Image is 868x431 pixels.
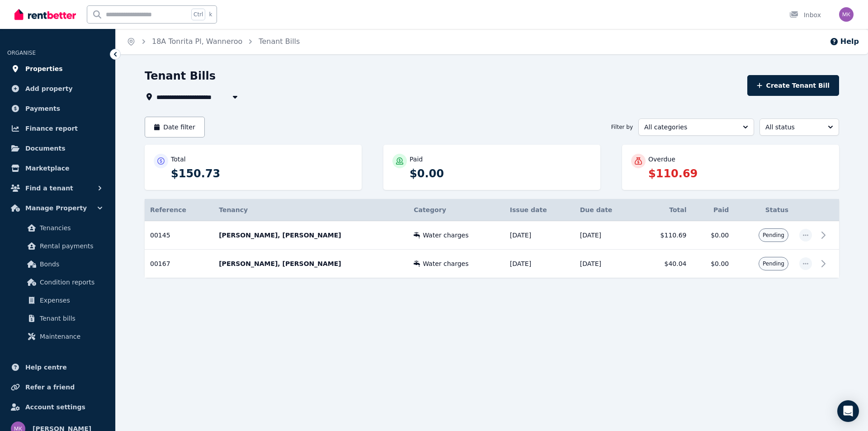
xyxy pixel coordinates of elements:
[7,159,108,177] a: Marketplace
[7,50,36,56] span: ORGANISE
[259,37,300,46] a: Tenant Bills
[25,203,87,213] span: Manage Property
[648,155,675,164] p: Overdue
[171,155,186,164] p: Total
[11,273,104,291] a: Condition reports
[25,163,69,174] span: Marketplace
[837,400,859,422] div: Open Intercom Messenger
[7,179,108,197] button: Find a tenant
[40,313,101,324] span: Tenant bills
[145,117,205,137] button: Date filter
[575,199,638,221] th: Due date
[7,139,108,157] a: Documents
[219,259,403,268] p: [PERSON_NAME], [PERSON_NAME]
[25,103,60,114] span: Payments
[759,118,839,136] button: All status
[25,83,73,94] span: Add property
[191,9,205,20] span: Ctrl
[14,8,76,21] img: RentBetter
[40,331,101,342] span: Maintenance
[7,358,108,376] a: Help centre
[40,241,101,251] span: Rental payments
[648,166,830,181] p: $110.69
[40,277,101,288] span: Condition reports
[763,260,784,267] span: Pending
[150,260,170,267] span: 00167
[638,118,754,136] button: All categories
[11,255,104,273] a: Bonds
[505,221,575,250] td: [DATE]
[638,250,692,278] td: $40.04
[839,7,854,22] img: Marko Kruger
[25,123,78,134] span: Finance report
[644,123,736,132] span: All categories
[25,402,85,412] span: Account settings
[734,199,794,221] th: Status
[410,155,423,164] p: Paid
[830,36,859,47] button: Help
[145,69,216,83] h1: Tenant Bills
[789,10,821,19] div: Inbox
[505,199,575,221] th: Issue date
[152,37,242,46] a: 18A Tonrita Pl, Wanneroo
[505,250,575,278] td: [DATE]
[747,75,839,96] button: Create Tenant Bill
[7,60,108,78] a: Properties
[638,199,692,221] th: Total
[7,199,108,217] button: Manage Property
[7,398,108,416] a: Account settings
[116,29,311,54] nav: Breadcrumb
[11,237,104,255] a: Rental payments
[611,123,633,131] span: Filter by
[410,166,591,181] p: $0.00
[209,11,212,18] span: k
[25,382,75,393] span: Refer a friend
[11,291,104,309] a: Expenses
[25,362,67,373] span: Help centre
[25,143,66,154] span: Documents
[692,199,734,221] th: Paid
[763,232,784,239] span: Pending
[11,219,104,237] a: Tenancies
[219,231,403,240] p: [PERSON_NAME], [PERSON_NAME]
[40,259,101,270] span: Bonds
[7,99,108,118] a: Payments
[150,206,186,213] span: Reference
[765,123,821,132] span: All status
[213,199,408,221] th: Tenancy
[575,221,638,250] td: [DATE]
[7,119,108,137] a: Finance report
[638,221,692,250] td: $110.69
[25,183,73,194] span: Find a tenant
[150,232,170,239] span: 00145
[40,223,101,233] span: Tenancies
[423,231,468,240] span: Water charges
[692,221,734,250] td: $0.00
[11,309,104,327] a: Tenant bills
[575,250,638,278] td: [DATE]
[7,80,108,98] a: Add property
[423,259,468,268] span: Water charges
[25,63,63,74] span: Properties
[40,295,101,306] span: Expenses
[692,250,734,278] td: $0.00
[11,327,104,346] a: Maintenance
[171,166,353,181] p: $150.73
[408,199,505,221] th: Category
[7,378,108,396] a: Refer a friend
